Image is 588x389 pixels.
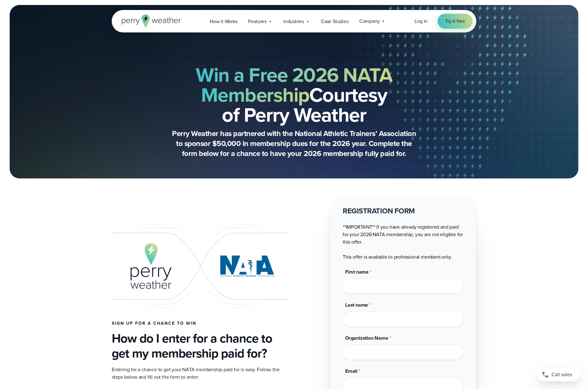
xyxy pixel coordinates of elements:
a: Log in [414,17,428,25]
h2: Courtesy of Perry Weather [143,65,445,125]
span: Try it free [445,17,465,25]
span: Features [248,18,267,25]
a: Try it free [438,14,473,29]
h3: How do I enter for a chance to get my membership paid for? [112,331,289,361]
span: Call sales [551,371,572,378]
a: Call sales [537,368,581,382]
span: How it Works [210,18,238,25]
span: Last name [345,301,368,309]
h4: Sign up for a chance to win [112,321,289,326]
span: First name [345,268,369,275]
span: Organization Name [345,334,388,342]
a: Case Studies [316,15,354,28]
p: Entering for a chance to get your NATA membership paid for is easy. Follow the steps below and fi... [112,366,289,381]
span: Company [359,17,380,25]
span: Case Studies [321,18,349,25]
a: How it Works [204,15,243,28]
strong: REGISTRATION FORM [343,205,415,216]
span: Industries [283,18,304,25]
p: Perry Weather has partnered with the National Athletic Trainers’ Association to sponsor $50,000 i... [169,129,419,158]
strong: Win a Free 2026 NATA Membership [196,60,392,109]
span: Email [345,367,357,375]
div: **IMPORTANT** If you have already registered and paid for your 2026 NATA membership, you are not ... [343,206,464,261]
